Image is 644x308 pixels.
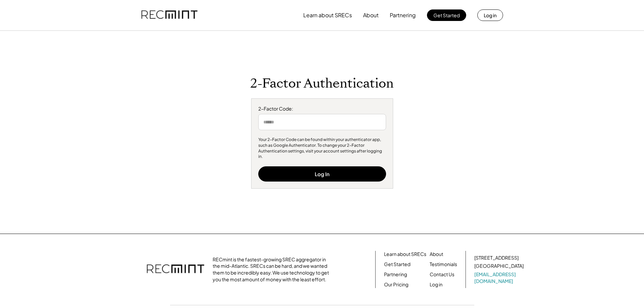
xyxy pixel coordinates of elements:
button: Log In [258,166,386,182]
button: Partnering [390,8,416,22]
a: About [430,251,443,258]
button: Learn about SRECs [303,8,352,22]
div: [STREET_ADDRESS] [474,255,519,261]
div: RECmint is the fastest-growing SREC aggregator in the mid-Atlantic. SRECs can be hard, and we wan... [213,256,333,283]
h1: 2-Factor Authentication [250,76,394,92]
div: Your 2-Factor Code can be found within your authenticator app, such as Google Authenticator. To c... [258,137,386,160]
div: 2-Factor Code: [258,105,386,112]
div: [GEOGRAPHIC_DATA] [474,263,524,269]
a: Learn about SRECs [384,251,426,258]
button: Get Started [427,9,466,21]
a: Partnering [384,271,407,278]
a: Get Started [384,261,410,268]
a: Contact Us [430,271,454,278]
a: Our Pricing [384,281,408,288]
a: Log in [430,281,443,288]
button: Log in [477,9,503,21]
img: recmint-logotype%403x.png [141,4,197,27]
a: Testimonials [430,261,457,268]
button: About [363,8,379,22]
img: recmint-logotype%403x.png [147,258,204,281]
a: [EMAIL_ADDRESS][DOMAIN_NAME] [474,271,525,284]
